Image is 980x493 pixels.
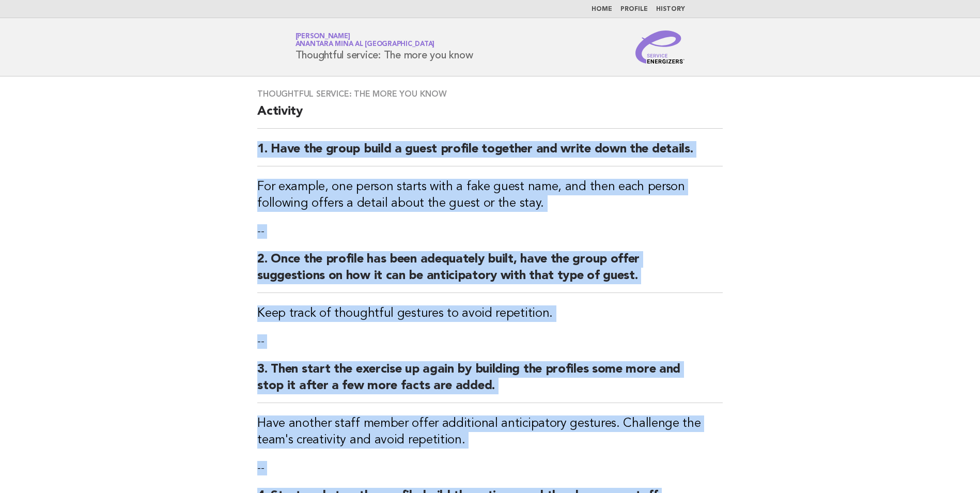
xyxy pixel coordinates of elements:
h3: Thoughtful service: The more you know [257,89,723,99]
p: -- [257,224,723,239]
h1: Thoughtful service: The more you know [295,34,473,60]
p: -- [257,334,723,349]
img: Service Energizers [635,30,685,64]
p: -- [257,461,723,475]
a: [PERSON_NAME]Anantara Mina al [GEOGRAPHIC_DATA] [295,33,435,48]
h2: 1. Have the group build a guest profile together and write down the details. [257,141,723,166]
h3: For example, one person starts with a fake guest name, and then each person following offers a de... [257,179,723,212]
h2: Activity [257,103,723,129]
a: History [656,6,685,12]
h3: Keep track of thoughtful gestures to avoid repetition. [257,305,723,322]
span: Anantara Mina al [GEOGRAPHIC_DATA] [295,41,435,48]
h3: Have another staff member offer additional anticipatory gestures. Challenge the team's creativity... [257,415,723,449]
a: Profile [620,6,648,12]
h2: 3. Then start the exercise up again by building the profiles some more and stop it after a few mo... [257,361,723,403]
h2: 2. Once the profile has been adequately built, have the group offer suggestions on how it can be ... [257,251,723,293]
a: Home [592,6,612,12]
